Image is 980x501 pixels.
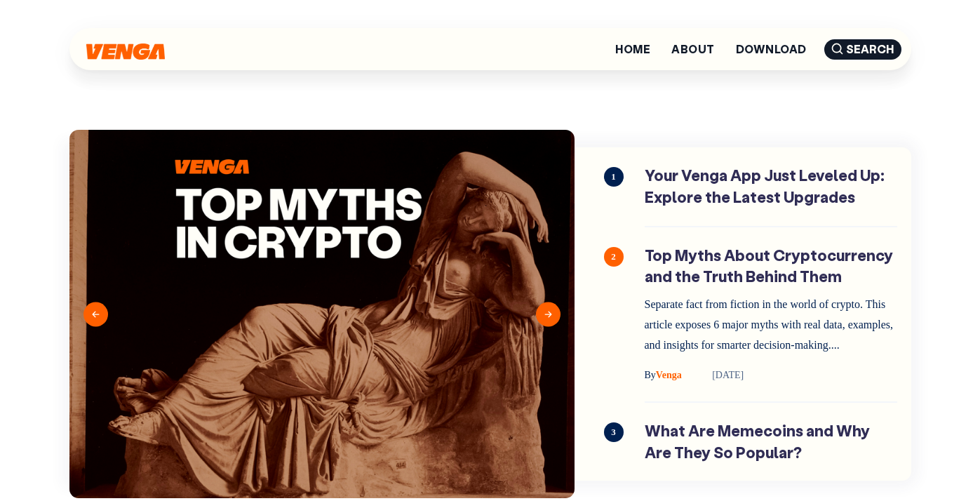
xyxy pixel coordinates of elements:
[86,44,165,60] img: Venga Blog
[604,167,624,187] span: 1
[604,422,624,442] span: 3
[604,247,624,267] span: 2
[671,44,714,55] a: About
[536,302,561,326] button: Next
[824,39,901,60] span: Search
[83,302,108,326] button: Previous
[69,130,575,498] img: Blog-cover---Top-myths-in-crypto.png
[615,44,650,55] a: Home
[736,44,807,55] a: Download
